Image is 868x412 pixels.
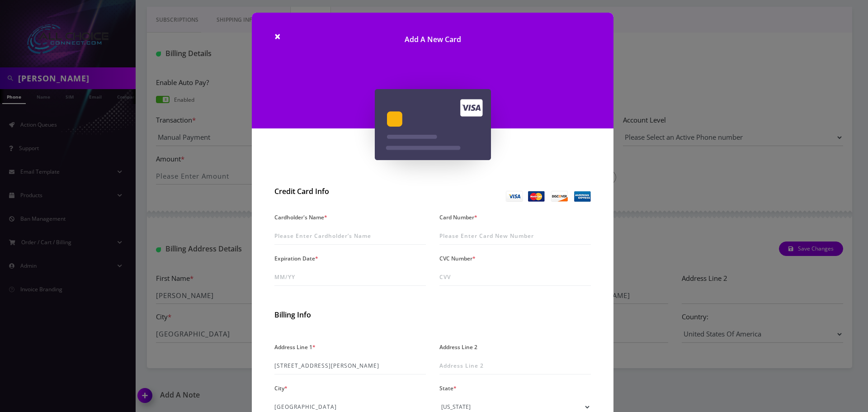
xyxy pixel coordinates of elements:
[439,252,476,265] label: CVC Number
[274,311,591,319] h2: Billing Info
[274,252,318,265] label: Expiration Date
[274,357,426,374] input: Address Line 1
[274,382,288,395] label: City
[439,382,457,395] label: State
[274,211,327,224] label: Cardholder's Name
[252,13,613,57] h1: Add A New Card
[439,211,477,224] label: Card Number
[274,227,426,245] input: Please Enter Cardholder’s Name
[375,89,491,160] img: Add A New Card
[506,191,591,202] img: Credit Card Info
[274,187,426,196] h2: Credit Card Info
[274,31,281,42] button: Close
[439,357,591,374] input: Address Line 2
[439,227,591,245] input: Please Enter Card New Number
[439,341,477,354] label: Address Line 2
[274,269,426,286] input: MM/YY
[439,269,591,286] input: CVV
[274,28,281,43] span: ×
[274,341,316,354] label: Address Line 1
